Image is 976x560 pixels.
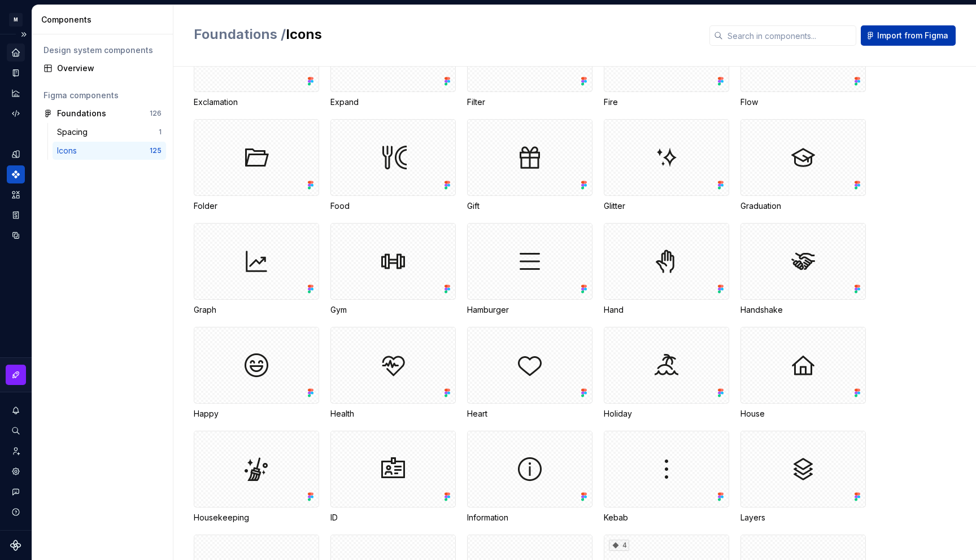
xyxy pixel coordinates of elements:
[9,13,23,27] div: M
[150,109,162,118] div: 126
[57,145,81,156] div: Icons
[609,540,629,551] div: 4
[740,223,866,316] div: Handshake
[7,43,25,62] a: Home
[604,119,729,212] div: Glitter
[7,104,25,123] a: Code automation
[194,223,319,316] div: Graph
[330,408,456,419] div: Health
[7,462,25,480] a: Settings
[10,540,21,551] svg: Supernova Logo
[7,145,25,163] a: Design tokens
[57,108,106,119] div: Foundations
[7,483,25,501] button: Contact support
[194,431,319,523] div: Housekeeping
[467,327,592,419] div: Heart
[57,126,92,138] div: Spacing
[194,200,319,212] div: Folder
[330,512,456,523] div: ID
[330,304,456,316] div: Gym
[53,123,166,141] a: Spacing1
[330,223,456,316] div: Gym
[194,119,319,212] div: Folder
[604,408,729,419] div: Holiday
[604,327,729,419] div: Holiday
[7,206,25,224] a: Storybook stories
[330,119,456,212] div: Food
[740,200,866,212] div: Graduation
[740,512,866,523] div: Layers
[740,408,866,419] div: House
[740,327,866,419] div: House
[7,84,25,102] a: Analytics
[7,186,25,204] a: Assets
[330,97,456,108] div: Expand
[330,431,456,523] div: ID
[194,26,286,42] span: Foundations /
[467,408,592,419] div: Heart
[604,512,729,523] div: Kebab
[740,304,866,316] div: Handshake
[723,25,856,46] input: Search in components...
[467,304,592,316] div: Hamburger
[467,200,592,212] div: Gift
[41,14,168,25] div: Components
[194,408,319,419] div: Happy
[53,142,166,160] a: Icons125
[467,431,592,523] div: Information
[861,25,956,46] button: Import from Figma
[740,97,866,108] div: Flow
[740,431,866,523] div: Layers
[194,97,319,108] div: Exclamation
[7,64,25,82] a: Documentation
[7,165,25,183] a: Components
[39,104,166,123] a: Foundations126
[7,401,25,419] button: Notifications
[877,30,948,41] span: Import from Figma
[194,25,696,43] h2: Icons
[740,119,866,212] div: Graduation
[2,7,29,32] button: M
[604,431,729,523] div: Kebab
[194,327,319,419] div: Happy
[150,146,162,155] div: 125
[194,304,319,316] div: Graph
[467,512,592,523] div: Information
[330,200,456,212] div: Food
[467,223,592,316] div: Hamburger
[467,97,592,108] div: Filter
[604,200,729,212] div: Glitter
[159,128,162,137] div: 1
[16,27,32,42] button: Expand sidebar
[43,45,162,56] div: Design system components
[39,59,166,77] a: Overview
[7,422,25,440] button: Search ⌘K
[7,226,25,244] a: Data sources
[330,327,456,419] div: Health
[7,442,25,460] a: Invite team
[194,512,319,523] div: Housekeeping
[604,304,729,316] div: Hand
[467,119,592,212] div: Gift
[57,63,162,74] div: Overview
[604,223,729,316] div: Hand
[43,90,162,101] div: Figma components
[604,97,729,108] div: Fire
